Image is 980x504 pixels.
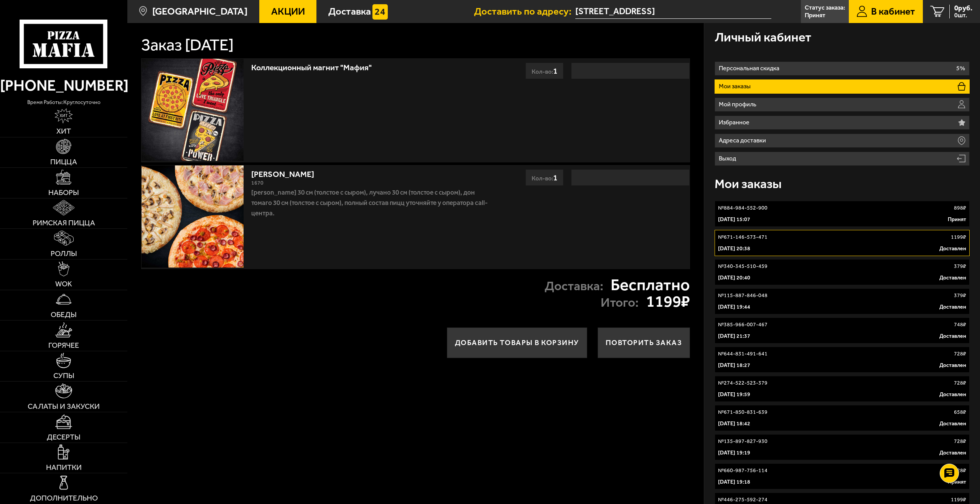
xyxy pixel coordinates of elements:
[718,420,750,428] p: [DATE] 18:42
[954,379,966,387] p: 728 ₽
[152,7,247,17] span: [GEOGRAPHIC_DATA]
[718,233,768,241] p: № 671-146-573-471
[271,7,305,17] span: Акции
[715,317,970,344] a: №385-966-007-467748₽[DATE] 21:37Доставлен
[718,362,750,369] p: [DATE] 18:27
[718,467,768,474] p: № 660-987-756-114
[719,83,753,89] p: Мои заказы
[525,63,563,79] div: Кол-во:
[372,4,388,20] img: 15daf4d41897b9f0e9f617042186c801.svg
[718,274,750,282] p: [DATE] 20:40
[553,173,557,182] span: 1
[954,5,972,12] span: 0 руб.
[718,379,768,387] p: № 274-522-523-379
[954,350,966,358] p: 728 ₽
[939,391,966,398] p: Доставлен
[954,321,966,329] p: 748 ₽
[939,303,966,311] p: Доставлен
[871,7,915,17] span: В кабинет
[598,327,690,358] button: Повторить заказ
[939,274,966,282] p: Доставлен
[718,496,768,504] p: № 446-275-592-274
[715,434,970,460] a: №135-897-827-930728₽[DATE] 19:19Доставлен
[251,187,489,218] p: [PERSON_NAME] 30 см (толстое с сыром), Лучано 30 см (толстое с сыром), Дон Томаго 30 см (толстое ...
[447,327,587,358] button: Добавить товары в корзину
[954,263,966,270] p: 379 ₽
[55,280,72,288] span: WOK
[718,332,750,340] p: [DATE] 21:37
[939,332,966,340] p: Доставлен
[525,169,563,186] div: Кол-во:
[939,449,966,457] p: Доставлен
[646,293,690,310] strong: 1199 ₽
[611,277,690,293] strong: Бесплатно
[948,216,966,223] p: Принят
[805,5,845,11] p: Статус заказа:
[51,250,77,258] span: Роллы
[951,496,966,504] p: 1199 ₽
[718,204,768,212] p: № 884-984-552-900
[718,350,768,358] p: № 644-831-491-641
[715,230,970,256] a: №671-146-573-4711199₽[DATE] 20:38Доставлен
[954,204,966,212] p: 898 ₽
[719,137,769,144] p: Адреса доставки
[251,180,264,186] span: 1670
[251,166,324,179] a: [PERSON_NAME]
[56,127,71,135] span: Хит
[141,37,234,53] h1: Заказ [DATE]
[718,263,768,270] p: № 340-345-510-459
[954,12,972,18] span: 0 шт.
[718,478,750,486] p: [DATE] 19:18
[719,65,782,71] p: Персональная скидка
[719,101,759,107] p: Мой профиль
[718,303,750,311] p: [DATE] 19:44
[715,376,970,402] a: №274-522-523-379728₽[DATE] 19:59Доставлен
[718,245,750,253] p: [DATE] 20:38
[328,7,371,17] span: Доставка
[601,296,639,309] p: Итого:
[718,321,768,329] p: № 385-966-007-467
[939,420,966,428] p: Доставлен
[48,189,79,197] span: Наборы
[47,433,81,441] span: Десерты
[28,403,100,410] span: Салаты и закуски
[715,347,970,373] a: №644-831-491-641728₽[DATE] 18:27Доставлен
[575,5,771,19] input: Ваш адрес доставки
[954,292,966,299] p: 379 ₽
[715,259,970,285] a: №340-345-510-459379₽[DATE] 20:40Доставлен
[956,65,965,71] p: 5%
[30,494,98,502] span: Дополнительно
[48,342,79,349] span: Горячее
[718,216,750,223] p: [DATE] 15:07
[715,201,970,227] a: №884-984-552-900898₽[DATE] 15:07Принят
[939,362,966,369] p: Доставлен
[715,31,811,43] h3: Личный кабинет
[715,288,970,314] a: №115-887-846-048379₽[DATE] 19:44Доставлен
[718,449,750,457] p: [DATE] 19:19
[33,219,95,227] span: Римская пицца
[474,7,575,17] span: Доставить по адресу:
[951,233,966,241] p: 1199 ₽
[718,408,768,416] p: № 671-850-831-639
[805,12,825,18] p: Принят
[718,292,768,299] p: № 115-887-846-048
[718,438,768,445] p: № 135-897-827-930
[53,372,74,380] span: Супы
[553,66,557,76] span: 1
[718,391,750,398] p: [DATE] 19:59
[50,158,77,166] span: Пицца
[719,119,752,126] p: Избранное
[715,405,970,431] a: №671-850-831-639658₽[DATE] 18:42Доставлен
[251,59,382,72] a: Коллекционный магнит "Мафия"
[715,463,970,489] a: №660-987-756-114728₽[DATE] 19:18Принят
[46,464,82,471] span: Напитки
[715,177,782,190] h3: Мои заказы
[719,155,739,162] p: Выход
[545,279,603,292] p: Доставка:
[51,311,77,319] span: Обеды
[939,245,966,253] p: Доставлен
[954,438,966,445] p: 728 ₽
[954,408,966,416] p: 658 ₽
